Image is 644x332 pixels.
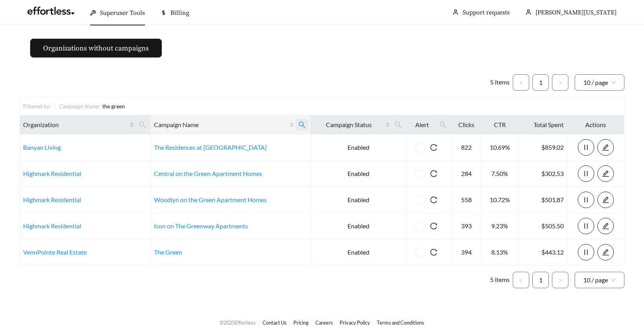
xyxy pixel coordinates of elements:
[315,319,333,326] a: Careers
[583,75,616,90] span: 10 / page
[425,244,442,260] button: reload
[425,165,442,182] button: reload
[597,196,614,203] a: edit
[597,244,614,260] button: edit
[425,196,442,203] span: reload
[452,161,482,187] td: 284
[482,187,518,213] td: 10.72%
[59,103,100,109] span: Campaign Name :
[311,213,407,239] td: Enabled
[394,121,402,128] span: search
[597,139,614,156] button: edit
[311,135,407,161] td: Enabled
[23,102,54,110] div: Filtered by:
[436,118,450,131] span: search
[23,120,128,129] span: Organization
[598,249,613,256] span: edit
[578,139,594,156] button: pause
[518,239,568,266] td: $443.12
[518,213,568,239] td: $505.50
[533,272,548,288] a: 1
[490,74,510,91] li: 5 items
[558,278,563,283] span: right
[377,319,424,326] a: Terms and Conditions
[314,120,384,129] span: Campaign Status
[597,165,614,182] button: edit
[575,272,624,288] div: Page Size
[597,222,614,230] a: edit
[154,196,267,203] a: Woodlyn on the Green Apartment Homes
[598,144,613,151] span: edit
[518,187,568,213] td: $501.87
[598,170,613,177] span: edit
[532,272,549,288] li: 1
[23,248,87,256] a: VennPointe Real Estate
[552,272,568,288] li: Next Page
[482,135,518,161] td: 10.69%
[513,74,529,91] button: left
[102,103,125,109] span: the green
[535,9,617,16] span: [PERSON_NAME][US_STATE]
[463,9,510,16] a: Support requests
[513,272,529,288] li: Previous Page
[578,192,594,208] button: pause
[136,118,149,131] span: search
[597,192,614,208] button: edit
[513,272,529,288] button: left
[518,161,568,187] td: $302.53
[452,115,482,135] th: Clicks
[295,118,309,131] span: search
[597,218,614,234] button: edit
[583,272,616,288] span: 10 / page
[558,81,563,85] span: right
[578,249,594,256] span: pause
[532,74,549,91] li: 1
[154,222,248,230] a: Icon on The Greenway Apartments
[482,239,518,266] td: 8.13%
[597,170,614,177] a: edit
[552,74,568,91] button: right
[298,121,306,128] span: search
[533,75,548,90] a: 1
[482,115,518,135] th: CTR
[293,319,309,326] a: Pricing
[311,239,407,266] td: Enabled
[425,223,442,230] span: reload
[262,319,287,326] a: Contact Us
[552,272,568,288] button: right
[598,223,613,230] span: edit
[519,81,523,85] span: left
[578,165,594,182] button: pause
[518,135,568,161] td: $859.02
[452,187,482,213] td: 558
[340,319,370,326] a: Privacy Policy
[519,278,523,283] span: left
[482,213,518,239] td: 9.23%
[578,218,594,234] button: pause
[597,144,614,151] a: edit
[578,196,594,203] span: pause
[220,319,256,326] span: © 2025 Effortless
[425,249,442,256] span: reload
[425,144,442,151] span: reload
[100,9,145,17] span: Superuser Tools
[43,43,149,54] span: Organizations without campaigns
[482,161,518,187] td: 7.50%
[597,248,614,256] a: edit
[567,115,624,135] th: Actions
[452,213,482,239] td: 393
[23,170,81,177] a: Highmark Residential
[154,170,262,177] a: Central on the Green Apartment Homes
[598,196,613,203] span: edit
[391,118,405,131] span: search
[578,144,594,151] span: pause
[154,120,288,129] span: Campaign Name
[30,39,162,57] button: Organizations without campaigns
[440,121,447,128] span: search
[425,218,442,234] button: reload
[490,272,510,288] li: 5 items
[23,222,81,230] a: Highmark Residential
[452,239,482,266] td: 394
[425,139,442,156] button: reload
[311,187,407,213] td: Enabled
